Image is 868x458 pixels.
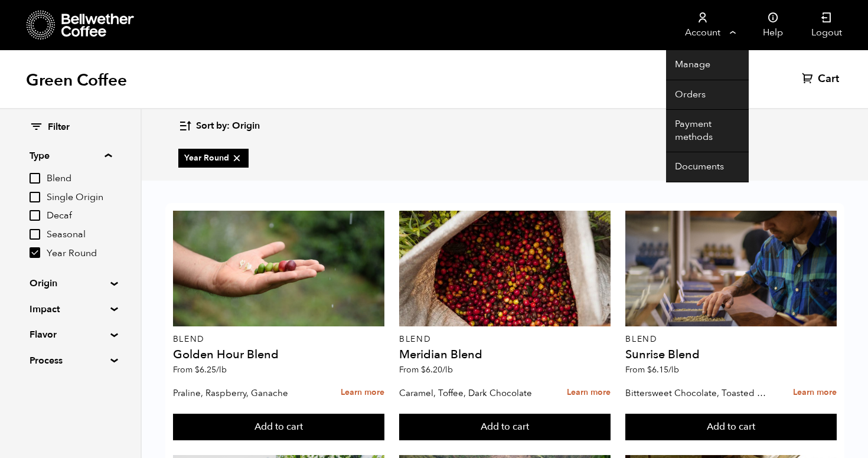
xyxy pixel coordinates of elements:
[173,414,384,441] button: Add to cart
[399,349,611,361] h4: Meridian Blend
[625,384,769,402] p: Bittersweet Chocolate, Toasted Marshmallow, Candied Orange, Praline
[48,121,70,134] span: Filter
[178,112,260,140] button: Sort by: Origin
[47,172,112,185] span: Blend
[26,70,127,91] h1: Green Coffee
[173,364,227,375] span: From
[30,173,40,184] input: Blend
[666,110,749,152] a: Payment methods
[818,72,839,86] span: Cart
[625,335,837,343] p: Blend
[421,364,426,375] span: $
[793,380,837,405] a: Learn more
[47,191,112,204] span: Single Origin
[30,354,111,368] summary: Process
[184,152,243,164] span: Year Round
[196,120,260,133] span: Sort by: Origin
[625,349,837,361] h4: Sunrise Blend
[668,364,679,375] span: /lb
[567,380,611,405] a: Learn more
[30,302,111,316] summary: Impact
[173,349,384,361] h4: Golden Hour Blend
[30,328,111,342] summary: Flavor
[666,80,749,110] a: Orders
[399,335,611,343] p: Blend
[47,228,112,241] span: Seasonal
[195,364,227,375] bdi: 6.25
[625,414,837,441] button: Add to cart
[30,210,40,221] input: Decaf
[47,210,112,223] span: Decaf
[341,380,384,405] a: Learn more
[647,364,652,375] span: $
[30,149,112,163] summary: Type
[647,364,679,375] bdi: 6.15
[421,364,453,375] bdi: 6.20
[399,414,611,441] button: Add to cart
[195,364,200,375] span: $
[30,276,111,290] summary: Origin
[802,72,842,86] a: Cart
[666,50,749,80] a: Manage
[173,335,384,343] p: Blend
[399,364,453,375] span: From
[666,152,749,182] a: Documents
[442,364,453,375] span: /lb
[30,247,40,258] input: Year Round
[47,247,112,260] span: Year Round
[625,364,679,375] span: From
[30,192,40,202] input: Single Origin
[216,364,227,375] span: /lb
[173,384,317,402] p: Praline, Raspberry, Ganache
[399,384,543,402] p: Caramel, Toffee, Dark Chocolate
[30,229,40,240] input: Seasonal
